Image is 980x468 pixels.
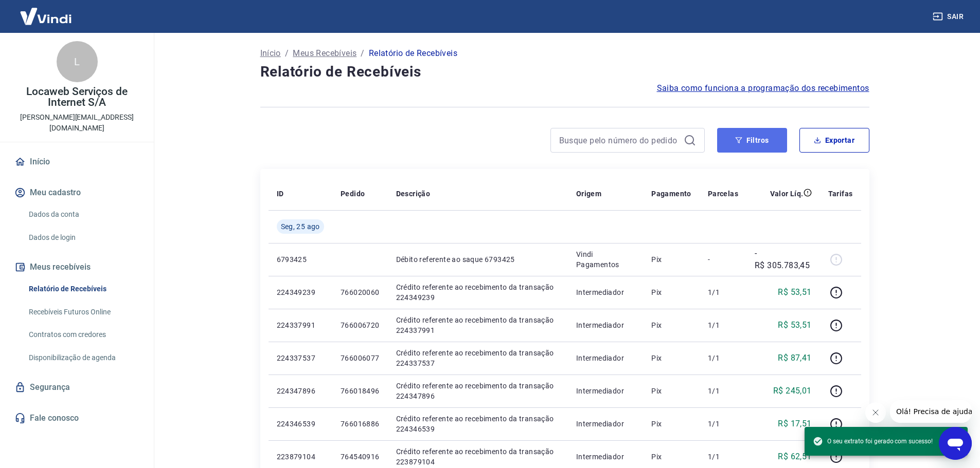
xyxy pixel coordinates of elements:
[277,254,324,265] p: 6793425
[651,320,691,330] p: Pix
[708,386,738,396] p: 1/1
[341,189,365,199] p: Pedido
[285,47,289,60] p: /
[799,128,869,153] button: Exportar
[708,254,738,265] p: -
[773,385,812,397] p: R$ 245,01
[576,320,635,330] p: Intermediador
[12,181,141,204] button: Meu cadastro
[890,400,972,423] iframe: Mensagem da empresa
[396,254,560,265] p: Débito referente ao saque 6793425
[277,452,324,462] p: 223879104
[260,62,869,82] h4: Relatório de Recebíveis
[576,353,635,363] p: Intermediador
[651,287,691,297] p: Pix
[341,386,380,396] p: 766018496
[12,407,141,429] a: Fale conosco
[778,352,811,364] p: R$ 87,41
[25,324,141,345] a: Contratos com credores
[708,419,738,429] p: 1/1
[8,86,146,108] p: Locaweb Serviços de Internet S/A
[708,189,738,199] p: Parcelas
[12,256,141,278] button: Meus recebíveis
[576,189,601,199] p: Origem
[708,320,738,330] p: 1/1
[341,320,380,330] p: 766006720
[25,227,141,248] a: Dados de login
[651,254,691,265] p: Pix
[341,353,380,363] p: 766006077
[293,47,357,60] a: Meus Recebíveis
[369,47,457,60] p: Relatório de Recebíveis
[576,386,635,396] p: Intermediador
[396,189,431,199] p: Descrição
[341,419,380,429] p: 766016886
[708,353,738,363] p: 1/1
[396,381,560,401] p: Crédito referente ao recebimento da transação 224347896
[651,386,691,396] p: Pix
[361,47,364,60] p: /
[25,278,141,299] a: Relatório de Recebíveis
[396,414,560,434] p: Crédito referente ao recebimento da transação 224346539
[813,436,933,446] span: O seu extrato foi gerado com sucesso!
[341,452,380,462] p: 764540916
[755,247,812,272] p: -R$ 305.783,45
[12,376,141,399] a: Segurança
[6,7,86,15] span: Olá! Precisa de ajuda?
[651,189,691,199] p: Pagamento
[341,287,380,297] p: 766020060
[12,1,79,32] img: Vindi
[281,221,320,232] span: Seg, 25 ago
[770,189,804,199] p: Valor Líq.
[57,41,98,82] div: L
[396,282,560,303] p: Crédito referente ao recebimento da transação 224349239
[559,133,680,148] input: Busque pelo número do pedido
[396,446,560,467] p: Crédito referente ao recebimento da transação 223879104
[576,287,635,297] p: Intermediador
[651,353,691,363] p: Pix
[778,286,811,298] p: R$ 53,51
[396,315,560,335] p: Crédito referente ao recebimento da transação 224337991
[651,419,691,429] p: Pix
[25,302,141,323] a: Recebíveis Futuros Online
[277,353,324,363] p: 224337537
[939,427,972,460] iframe: Botão para abrir a janela de mensagens
[778,451,811,463] p: R$ 62,51
[828,189,853,199] p: Tarifas
[717,128,787,153] button: Filtros
[25,347,141,368] a: Disponibilização de agenda
[778,319,811,331] p: R$ 53,51
[277,386,324,396] p: 224347896
[651,452,691,462] p: Pix
[8,112,146,134] p: [PERSON_NAME][EMAIL_ADDRESS][DOMAIN_NAME]
[576,419,635,429] p: Intermediador
[708,287,738,297] p: 1/1
[12,151,141,173] a: Início
[396,348,560,368] p: Crédito referente ao recebimento da transação 224337537
[576,249,635,270] p: Vindi Pagamentos
[277,189,284,199] p: ID
[657,82,869,95] a: Saiba como funciona a programação dos recebimentos
[865,402,886,423] iframe: Fechar mensagem
[778,418,811,430] p: R$ 17,51
[260,47,281,60] a: Início
[931,7,968,26] button: Sair
[277,287,324,297] p: 224349239
[25,204,141,225] a: Dados da conta
[277,320,324,330] p: 224337991
[708,452,738,462] p: 1/1
[277,419,324,429] p: 224346539
[576,452,635,462] p: Intermediador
